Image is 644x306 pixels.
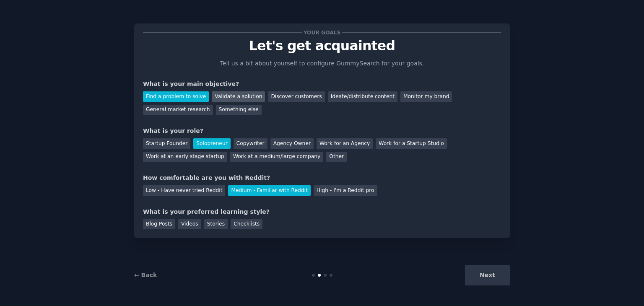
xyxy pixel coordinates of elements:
[143,105,213,115] div: General market research
[302,28,342,37] span: Your goals
[268,91,325,102] div: Discover customers
[143,138,190,149] div: Startup Founder
[143,152,227,162] div: Work at an early stage startup
[230,152,323,162] div: Work at a medium/large company
[143,207,501,216] div: What is your preferred learning style?
[317,138,373,149] div: Work for an Agency
[314,185,377,196] div: High - I'm a Reddit pro
[270,138,314,149] div: Agency Owner
[143,91,209,102] div: Find a problem to solve
[143,127,501,135] div: What is your role?
[212,91,265,102] div: Validate a solution
[234,138,267,149] div: Copywriter
[228,185,310,196] div: Medium - Familiar with Reddit
[204,219,228,230] div: Stories
[231,219,262,230] div: Checklists
[143,185,225,196] div: Low - Have never tried Reddit
[193,138,230,149] div: Solopreneur
[328,91,397,102] div: Ideate/distribute content
[216,105,262,115] div: Something else
[143,219,175,230] div: Blog Posts
[178,219,201,230] div: Videos
[376,138,447,149] div: Work for a Startup Studio
[143,174,501,182] div: How comfortable are you with Reddit?
[143,39,501,53] p: Let's get acquainted
[216,59,428,68] p: Tell us a bit about yourself to configure GummySearch for your goals.
[143,80,501,88] div: What is your main objective?
[400,91,452,102] div: Monitor my brand
[326,152,347,162] div: Other
[134,272,157,278] a: ← Back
